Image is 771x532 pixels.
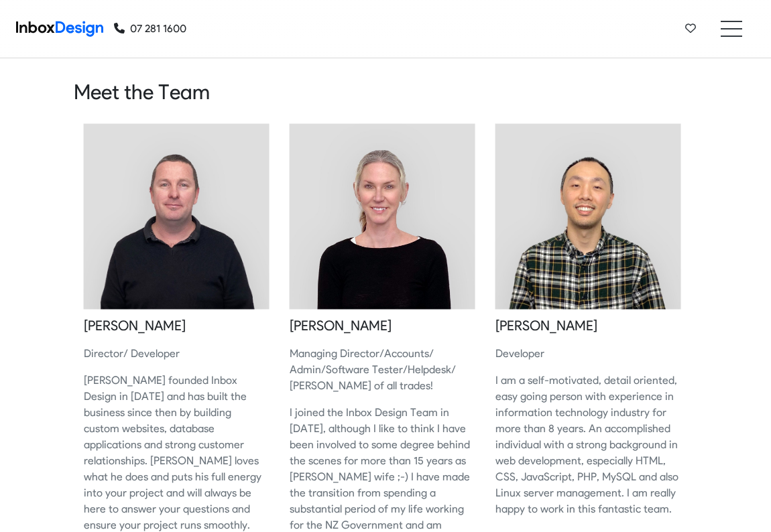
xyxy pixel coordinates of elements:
p: Developer [495,346,681,362]
img: 2021_09_23_ken.jpg [495,123,681,309]
p: Director/ Developer [84,346,270,362]
heading: [PERSON_NAME] [290,317,475,335]
heading: Meet the Team [74,80,697,105]
p: I am a self-motivated, detail oriented, easy going person with experience in information technolo... [495,373,681,517]
heading: [PERSON_NAME] [84,317,270,335]
heading: [PERSON_NAME] [495,317,681,335]
a: 07 281 1600 [114,21,186,37]
p: Managing Director/Accounts/ Admin/Software Tester/Helpdesk/ [PERSON_NAME] of all trades! [290,346,475,394]
img: 2021_09_23_jenny.jpg [290,123,475,309]
img: 2021_09_23_sheldon.jpg [84,123,270,309]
